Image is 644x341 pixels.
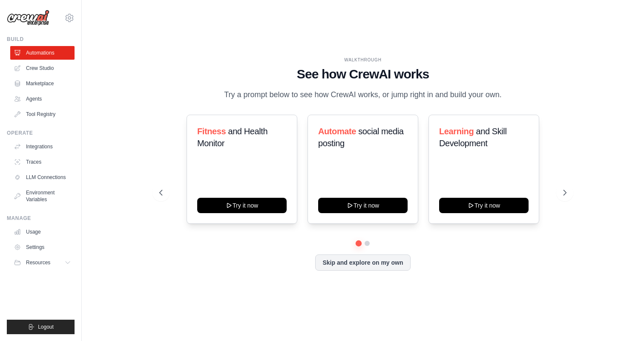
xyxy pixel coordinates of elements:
div: Operate [7,130,75,136]
div: Manage [7,215,75,222]
div: WALKTHROUGH [159,57,567,63]
a: Agents [10,92,75,106]
div: Build [7,36,75,43]
span: Automate [318,127,356,136]
a: Automations [10,46,75,60]
span: Resources [26,259,50,266]
a: Integrations [10,140,75,153]
button: Try it now [197,198,287,213]
a: Usage [10,225,75,239]
p: Try a prompt below to see how CrewAI works, or jump right in and build your own. [220,89,506,101]
img: Logo [7,10,49,26]
span: Learning [439,127,474,136]
button: Skip and explore on my own [315,254,410,271]
span: Logout [38,324,54,330]
span: social media posting [318,127,404,148]
button: Logout [7,320,75,334]
a: Environment Variables [10,186,75,206]
button: Resources [10,256,75,269]
a: Settings [10,240,75,254]
a: Tool Registry [10,107,75,121]
a: Crew Studio [10,61,75,75]
h1: See how CrewAI works [159,66,567,82]
a: Marketplace [10,77,75,90]
span: and Health Monitor [197,127,267,148]
a: LLM Connections [10,170,75,184]
button: Try it now [318,198,408,213]
button: Try it now [439,198,529,213]
span: Fitness [197,127,226,136]
a: Traces [10,155,75,169]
